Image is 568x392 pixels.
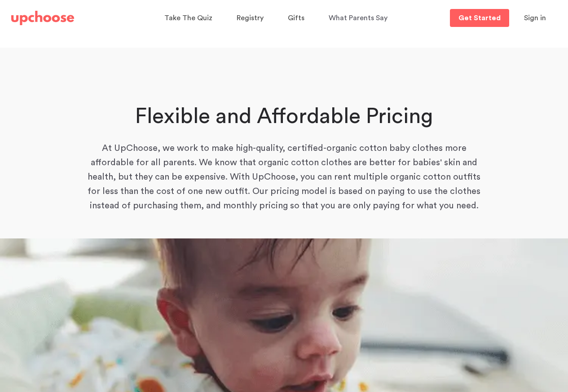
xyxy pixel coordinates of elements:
span: What Parents Say [329,14,387,22]
p: Get Started [458,14,501,22]
img: UpChoose [11,11,74,25]
a: What Parents Say [329,9,390,27]
a: Registry [237,9,266,27]
a: Get Started [450,9,509,27]
p: At UpChoose, we work to make high-quality, certified-organic cotton baby clothes more affordable ... [84,141,484,213]
span: Take The Quiz [164,14,212,22]
a: Take The Quiz [164,9,215,27]
span: Gifts [288,14,304,22]
span: Registry [237,14,264,22]
a: Gifts [288,9,307,27]
a: UpChoose [11,9,74,27]
button: Sign in [513,9,557,27]
h1: Flexible and Affordable Pricing [84,102,484,131]
span: Sign in [524,14,546,22]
